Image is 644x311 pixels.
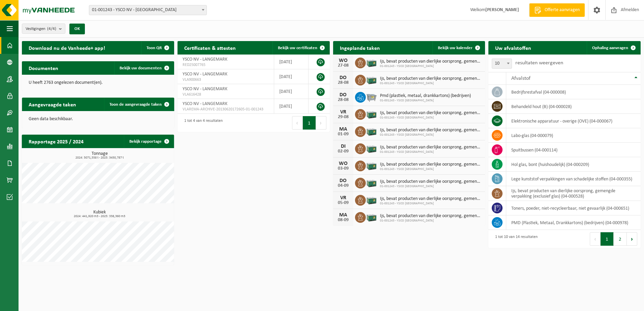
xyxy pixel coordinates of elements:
img: PB-LB-0680-HPE-GN-01 [366,160,377,171]
td: [DATE] [274,84,309,99]
div: 1 tot 4 van 4 resultaten [181,115,223,130]
td: PMD (Plastiek, Metaal, Drankkartons) (bedrijven) (04-000978) [506,215,641,230]
button: OK [69,24,85,34]
a: Toon de aangevraagde taken [104,98,173,111]
td: [DATE] [274,99,309,114]
button: Next [316,116,326,130]
span: VLAREMA-ARCHIVE-20130620172605-01-001243 [183,107,269,112]
a: Bekijk uw certificaten [272,41,329,55]
div: 04-09 [336,183,350,188]
span: VLA616428 [183,92,269,97]
p: Geen data beschikbaar. [29,117,167,122]
a: Bekijk uw documenten [114,61,173,75]
h2: Uw afvalstoffen [488,41,538,54]
div: DO [336,178,350,183]
span: 2024: 5071,558 t - 2025: 3450,787 t [25,156,174,160]
div: 01-09 [336,132,350,137]
h3: Tonnage [25,151,174,160]
td: hol glas, bont (huishoudelijk) (04-000209) [506,157,641,172]
div: DO [336,75,350,80]
h2: Download nu de Vanheede+ app! [22,41,112,54]
img: PB-LB-0680-HPE-GN-01 [366,108,377,119]
div: MA [336,212,350,218]
a: Bekijk uw kalender [432,41,484,55]
td: bedrijfsrestafval (04-000008) [506,85,641,99]
span: 01-001243 - YSCO [GEOGRAPHIC_DATA] [380,116,482,120]
img: PB-LB-0680-HPE-GN-01 [366,211,377,222]
span: Ijs, bevat producten van dierlijke oorsprong, gemengde verpakking (exclusief gla... [380,110,482,116]
td: [DATE] [274,69,309,84]
span: Bekijk uw certificaten [278,46,317,50]
a: Offerte aanvragen [529,3,585,17]
span: Ijs, bevat producten van dierlijke oorsprong, gemengde verpakking (exclusief gla... [380,162,482,167]
img: PB-LB-0680-HPE-GN-01 [366,57,377,68]
h3: Kubiek [25,210,174,218]
h2: Documenten [22,61,65,74]
span: Bekijk uw documenten [120,66,162,70]
span: Afvalstof [511,76,530,81]
button: 1 [601,232,614,246]
h2: Rapportage 2025 / 2024 [22,135,90,148]
span: Toon QR [147,46,162,50]
span: 01-001243 - YSCO [GEOGRAPHIC_DATA] [380,99,471,103]
div: 27-08 [336,63,350,68]
div: 28-08 [336,98,350,102]
span: Ijs, bevat producten van dierlijke oorsprong, gemengde verpakking (exclusief gla... [380,145,482,150]
span: Ijs, bevat producten van dierlijke oorsprong, gemengde verpakking (exclusief gla... [380,128,482,133]
button: Next [627,232,637,246]
count: (4/4) [47,27,56,31]
span: 01-001243 - YSCO [GEOGRAPHIC_DATA] [380,219,482,223]
a: Ophaling aanvragen [587,41,640,55]
button: Previous [590,232,601,246]
div: 03-09 [336,166,350,171]
img: PB-LB-0680-HPE-GN-01 [366,74,377,85]
span: YSCO NV - LANGEMARK [183,87,227,92]
div: WO [336,58,350,63]
button: 1 [303,116,316,130]
img: PB-LB-0680-HPE-GN-01 [366,177,377,188]
button: Vestigingen(4/4) [22,24,65,34]
span: 01-001243 - YSCO [GEOGRAPHIC_DATA] [380,64,482,68]
span: Pmd (plastiek, metaal, drankkartons) (bedrijven) [380,93,471,99]
div: WO [336,161,350,166]
td: behandeld hout (B) (04-000028) [506,99,641,114]
span: 10 [492,59,512,68]
div: 08-09 [336,218,350,222]
td: spuitbussen (04-000114) [506,143,641,157]
span: 01-001243 - YSCO NV - LANGEMARK [89,5,207,15]
img: PB-LB-0680-HPE-GN-01 [366,125,377,137]
h2: Certificaten & attesten [178,41,243,54]
img: WB-2500-GAL-GY-01 [366,91,377,102]
a: Bekijk rapportage [124,135,173,148]
td: elektronische apparatuur - overige (OVE) (04-000067) [506,114,641,128]
strong: [PERSON_NAME] [485,7,519,12]
span: Toon de aangevraagde taken [109,102,162,107]
span: YSCO NV - LANGEMARK [183,57,227,62]
div: 1 tot 10 van 14 resultaten [492,232,538,246]
img: PB-LB-0680-HPE-GN-01 [366,142,377,154]
td: labo-glas (04-000079) [506,128,641,143]
span: Offerte aanvragen [543,7,581,13]
span: Bekijk uw kalender [438,46,473,50]
span: Vestigingen [26,24,56,34]
span: YSCO NV - LANGEMARK [183,72,227,77]
span: 01-001243 - YSCO [GEOGRAPHIC_DATA] [380,81,482,85]
button: Toon QR [141,41,173,55]
div: VR [336,109,350,115]
td: [DATE] [274,55,309,69]
span: YSCO NV - LANGEMARK [183,101,227,106]
td: lege kunststof verpakkingen van schadelijke stoffen (04-000355) [506,172,641,186]
label: resultaten weergeven [515,60,563,66]
div: VR [336,195,350,201]
span: Ijs, bevat producten van dierlijke oorsprong, gemengde verpakking (exclusief gla... [380,59,482,64]
span: 01-001243 - YSCO [GEOGRAPHIC_DATA] [380,167,482,171]
button: Previous [292,116,303,130]
span: 10 [492,59,512,69]
span: 01-001243 - YSCO [GEOGRAPHIC_DATA] [380,184,482,188]
span: Ijs, bevat producten van dierlijke oorsprong, gemengde verpakking (exclusief gla... [380,196,482,202]
span: 2024: 441,920 m3 - 2025: 338,360 m3 [25,215,174,218]
span: Ophaling aanvragen [592,46,628,50]
span: Ijs, bevat producten van dierlijke oorsprong, gemengde verpakking (exclusief gla... [380,213,482,219]
h2: Aangevraagde taken [22,98,83,111]
p: U heeft 2763 ongelezen document(en). [29,80,167,85]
